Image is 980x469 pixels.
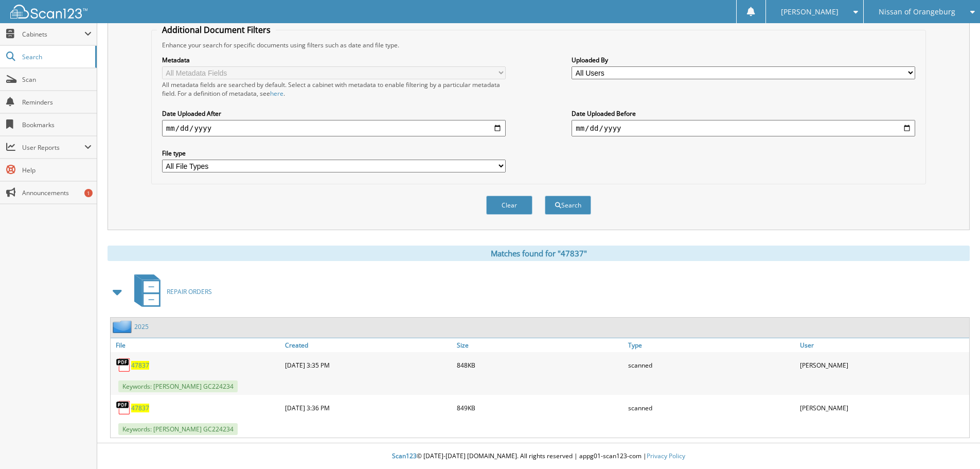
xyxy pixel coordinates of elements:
[22,98,92,107] span: Reminders
[572,120,915,136] input: end
[572,56,915,64] label: Uploaded By
[454,355,626,375] div: 848KB
[647,451,685,460] a: Privacy Policy
[545,196,591,215] button: Search
[22,120,92,129] span: Bookmarks
[10,5,87,19] img: scan123-logo-white.svg
[929,420,980,469] iframe: Chat Widget
[134,322,149,331] a: 2025
[22,30,84,39] span: Cabinets
[270,89,283,98] a: here
[797,338,969,352] a: User
[879,9,955,15] span: Nissan of Orangeburg
[84,189,93,197] div: 1
[797,397,969,418] div: [PERSON_NAME]
[282,355,454,375] div: [DATE] 3:35 PM
[454,397,626,418] div: 849KB
[118,423,238,435] span: Keywords: [PERSON_NAME] GC224234
[486,196,532,215] button: Clear
[626,397,797,418] div: scanned
[22,166,92,175] span: Help
[22,53,90,61] span: Search
[118,380,238,392] span: Keywords: [PERSON_NAME] GC224234
[131,404,149,412] a: 47837
[108,246,970,261] div: Matches found for "47837"
[167,287,212,296] span: REPAIR ORDERS
[162,109,506,118] label: Date Uploaded After
[116,400,131,415] img: PDF.png
[22,143,84,152] span: User Reports
[626,338,797,352] a: Type
[22,188,92,197] span: Announcements
[162,56,506,64] label: Metadata
[282,397,454,418] div: [DATE] 3:36 PM
[97,444,980,469] div: © [DATE]-[DATE] [DOMAIN_NAME]. All rights reserved | appg01-scan123-com |
[626,355,797,375] div: scanned
[113,320,134,333] img: folder2.png
[116,357,131,373] img: PDF.png
[128,271,212,312] a: REPAIR ORDERS
[22,75,92,84] span: Scan
[162,149,506,158] label: File type
[392,451,417,460] span: Scan123
[111,338,282,352] a: File
[797,355,969,375] div: [PERSON_NAME]
[282,338,454,352] a: Created
[162,120,506,136] input: start
[162,80,506,98] div: All metadata fields are searched by default. Select a cabinet with metadata to enable filtering b...
[781,9,839,15] span: [PERSON_NAME]
[157,24,276,36] legend: Additional Document Filters
[572,109,915,118] label: Date Uploaded Before
[454,338,626,352] a: Size
[131,361,149,370] a: 47837
[157,41,920,49] div: Enhance your search for specific documents using filters such as date and file type.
